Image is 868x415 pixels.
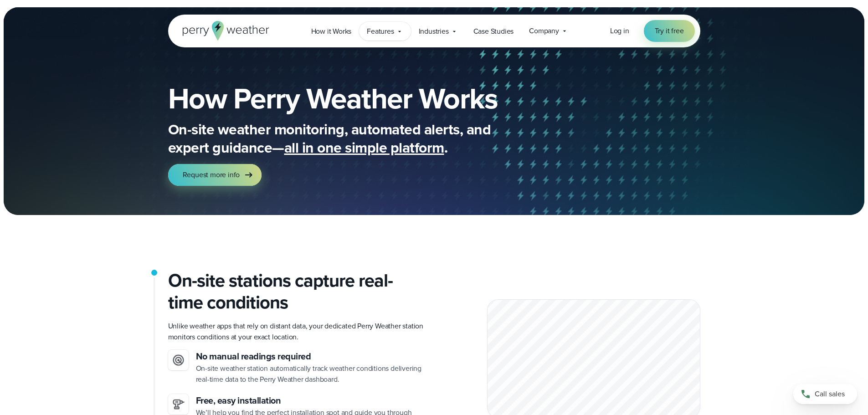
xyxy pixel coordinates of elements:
[311,26,352,37] span: How it Works
[793,384,857,404] a: Call sales
[168,270,427,313] h2: On-site stations capture real-time conditions
[284,137,444,159] span: all in one simple platform
[473,26,514,37] span: Case Studies
[196,350,427,363] h3: No manual readings required
[303,22,360,41] a: How it Works
[466,22,522,41] a: Case Studies
[168,321,427,343] p: Unlike weather apps that rely on distant data, your dedicated Perry Weather station monitors cond...
[168,164,262,186] a: Request more info
[196,363,427,385] p: On-site weather station automatically track weather conditions delivering real-time data to the P...
[529,26,559,36] span: Company
[610,26,629,36] span: Log in
[183,169,240,180] span: Request more info
[644,20,695,42] a: Try it free
[196,394,427,407] h3: Free, easy installation
[367,26,394,37] span: Features
[815,389,845,400] span: Call sales
[419,26,449,37] span: Industries
[168,84,564,113] h1: How Perry Weather Works
[655,26,684,36] span: Try it free
[610,26,629,36] a: Log in
[168,120,533,157] p: On-site weather monitoring, automated alerts, and expert guidance— .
